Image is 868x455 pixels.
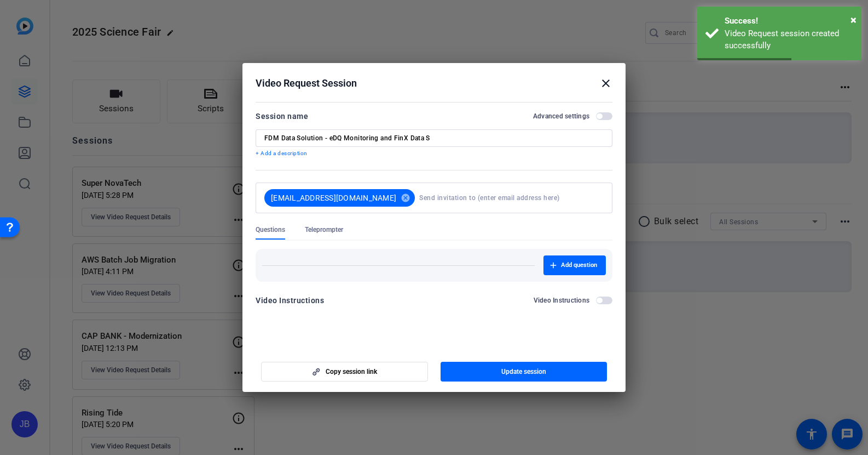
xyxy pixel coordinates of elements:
div: Video Request Session [256,77,612,90]
span: Questions [256,225,285,234]
div: Video Request session created successfully [725,27,853,52]
h2: Advanced settings [533,112,589,121]
span: × [850,13,857,26]
p: + Add a description [256,149,612,158]
span: Add question [561,261,597,270]
span: [EMAIL_ADDRESS][DOMAIN_NAME] [271,192,396,203]
span: Copy session link [326,367,377,376]
input: Enter Session Name [264,134,604,143]
input: Send invitation to (enter email address here) [419,187,599,209]
h2: Video Instructions [534,296,590,305]
mat-icon: cancel [396,193,415,203]
div: Session name [256,110,308,123]
mat-icon: close [599,77,612,90]
div: Video Instructions [256,294,324,307]
button: Update session [441,362,607,382]
div: Success! [725,15,853,27]
span: Update session [501,367,546,376]
button: Copy session link [261,362,428,382]
span: Teleprompter [305,225,343,234]
button: Add question [543,255,606,275]
button: Close [850,12,857,28]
